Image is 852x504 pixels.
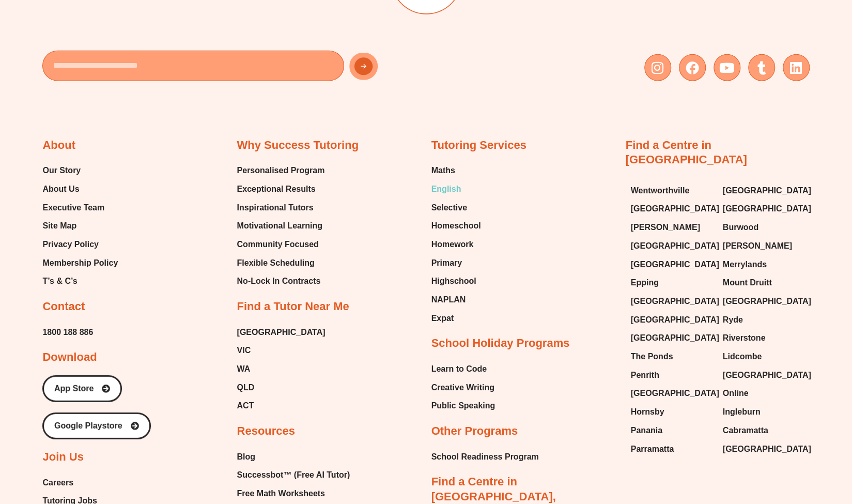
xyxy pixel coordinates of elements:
[431,200,467,216] span: Selective
[631,201,719,217] span: [GEOGRAPHIC_DATA]
[431,311,454,326] span: Expat
[631,312,712,328] a: [GEOGRAPHIC_DATA]
[42,181,118,197] a: About Us
[431,273,481,289] a: Highschool
[631,441,674,457] span: Parramatta
[431,398,495,414] span: Public Speaking
[631,349,673,364] span: The Ponds
[42,163,118,178] a: Our Story
[723,220,758,235] span: Burwood
[54,385,94,393] span: App Store
[723,183,811,198] span: [GEOGRAPHIC_DATA]
[723,294,811,309] span: [GEOGRAPHIC_DATA]
[237,398,325,414] a: ACT
[631,183,712,198] a: Wentworthville
[431,292,466,308] span: NAPLAN
[237,361,250,377] span: WA
[237,380,254,395] span: QLD
[631,275,659,291] span: Epping
[631,275,712,291] a: Epping
[42,325,93,340] span: 1800 188 886
[54,422,122,430] span: Google Playstore
[431,361,495,377] a: Learn to Code
[42,273,118,289] a: T’s & C’s
[237,181,324,197] a: Exceptional Results
[431,424,518,439] h2: Other Programs
[237,343,325,358] a: VIC
[237,486,324,501] span: Free Math Worksheets
[237,467,350,483] span: Successbot™ (Free AI Tutor)
[631,238,719,254] span: [GEOGRAPHIC_DATA]
[723,220,804,235] a: Burwood
[631,330,719,346] span: [GEOGRAPHIC_DATA]
[723,257,804,272] a: Merrylands
[42,51,421,86] form: New Form
[237,200,324,216] a: Inspirational Tutors
[42,475,73,491] span: Careers
[431,311,481,326] a: Expat
[723,183,804,198] a: [GEOGRAPHIC_DATA]
[631,404,664,420] span: Hornsby
[237,325,325,340] a: [GEOGRAPHIC_DATA]
[723,330,766,346] span: Riverstone
[237,163,324,178] span: Personalised Program
[237,237,318,252] span: Community Focused
[42,255,118,271] a: Membership Policy
[42,218,118,234] a: Site Map
[680,387,852,504] iframe: Chat Widget
[723,201,804,217] a: [GEOGRAPHIC_DATA]
[631,220,712,235] a: [PERSON_NAME]
[237,237,324,252] a: Community Focused
[237,299,349,314] h2: Find a Tutor Near Me
[431,380,494,395] span: Creative Writing
[723,386,749,401] span: Online
[42,299,85,314] h2: Contact
[723,238,804,254] a: [PERSON_NAME]
[431,181,481,197] a: English
[237,181,315,197] span: Exceptional Results
[431,292,481,308] a: NAPLAN
[723,312,743,328] span: Ryde
[631,183,690,198] span: Wentworthville
[237,361,325,377] a: WA
[631,220,700,235] span: [PERSON_NAME]
[723,349,804,364] a: Lidcombe
[42,181,79,197] span: About Us
[42,273,77,289] span: T’s & C’s
[431,237,474,252] span: Homework
[237,218,324,234] a: Motivational Learning
[631,312,719,328] span: [GEOGRAPHIC_DATA]
[431,163,455,178] span: Maths
[631,368,712,383] a: Penrith
[723,201,811,217] span: [GEOGRAPHIC_DATA]
[723,330,804,346] a: Riverstone
[237,218,322,234] span: Motivational Learning
[723,238,792,254] span: [PERSON_NAME]
[237,138,359,153] h2: Why Success Tutoring
[237,398,254,414] span: ACT
[42,450,83,465] h2: Join Us
[431,138,526,153] h2: Tutoring Services
[42,413,151,439] a: Google Playstore
[631,349,712,364] a: The Ponds
[42,375,122,402] a: App Store
[42,237,99,252] span: Privacy Policy
[631,294,719,309] span: [GEOGRAPHIC_DATA]
[42,475,131,491] a: Careers
[237,380,325,395] a: QLD
[431,237,481,252] a: Homework
[237,343,251,358] span: VIC
[631,386,719,401] span: [GEOGRAPHIC_DATA]
[723,275,804,291] a: Mount Druitt
[237,486,360,501] a: Free Math Worksheets
[431,200,481,216] a: Selective
[626,139,747,166] a: Find a Centre in [GEOGRAPHIC_DATA]
[723,294,804,309] a: [GEOGRAPHIC_DATA]
[431,255,481,271] a: Primary
[237,273,324,289] a: No-Lock In Contracts
[431,255,462,271] span: Primary
[631,423,712,438] a: Panania
[723,312,804,328] a: Ryde
[723,386,804,401] a: Online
